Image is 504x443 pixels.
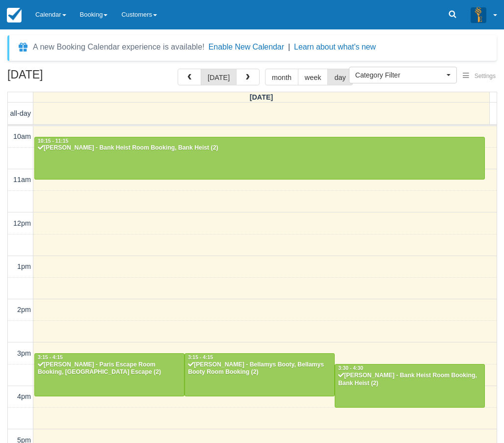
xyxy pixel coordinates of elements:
[17,262,31,270] span: 1pm
[17,306,31,313] span: 2pm
[7,8,22,23] img: checkfront-main-nav-mini-logo.png
[34,353,185,396] a: 3:15 - 4:15[PERSON_NAME] - Paris Escape Room Booking, [GEOGRAPHIC_DATA] Escape (2)
[17,392,31,400] span: 4pm
[17,349,31,357] span: 3pm
[201,69,237,85] button: [DATE]
[250,93,273,101] span: [DATE]
[188,355,213,360] span: 3:15 - 4:15
[265,69,298,85] button: month
[34,137,485,180] a: 10:15 - 11:15[PERSON_NAME] - Bank Heist Room Booking, Bank Heist (2)
[187,361,332,377] div: [PERSON_NAME] - Bellamys Booty, Bellamys Booty Room Booking (2)
[335,364,485,407] a: 3:30 - 4:30[PERSON_NAME] - Bank Heist Room Booking, Bank Heist (2)
[338,372,482,388] div: [PERSON_NAME] - Bank Heist Room Booking, Bank Heist (2)
[38,138,68,144] span: 10:15 - 11:15
[327,69,352,85] button: day
[355,70,444,80] span: Category Filter
[7,69,132,87] h2: [DATE]
[209,42,284,52] button: Enable New Calendar
[185,353,335,396] a: 3:15 - 4:15[PERSON_NAME] - Bellamys Booty, Bellamys Booty Room Booking (2)
[10,109,31,117] span: all-day
[13,219,31,227] span: 12pm
[294,43,376,51] a: Learn about what's new
[475,73,496,79] span: Settings
[298,69,328,85] button: week
[288,43,290,51] span: |
[13,176,31,183] span: 11am
[33,41,205,53] div: A new Booking Calendar experience is available!
[37,361,182,377] div: [PERSON_NAME] - Paris Escape Room Booking, [GEOGRAPHIC_DATA] Escape (2)
[338,365,363,371] span: 3:30 - 4:30
[38,355,63,360] span: 3:15 - 4:15
[457,69,502,83] button: Settings
[471,7,486,23] img: A3
[349,67,457,83] button: Category Filter
[13,132,31,140] span: 10am
[37,144,482,152] div: [PERSON_NAME] - Bank Heist Room Booking, Bank Heist (2)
